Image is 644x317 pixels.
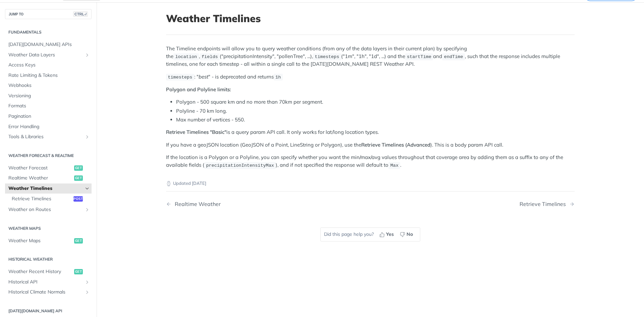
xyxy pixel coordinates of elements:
[361,142,430,148] strong: Retrieve Timelines (Advanced
[5,60,92,70] a: Access Keys
[85,52,90,58] button: Show subpages for Weather Data Layers
[199,73,208,80] em: best
[5,287,92,297] a: Historical Climate NormalsShow subpages for Historical Climate Normals
[74,269,83,274] span: get
[5,225,92,231] h2: Weather Maps
[5,29,92,35] h2: Fundamentals
[5,256,92,262] h2: Historical Weather
[166,194,575,214] nav: Pagination Controls
[8,103,90,109] span: Formats
[8,123,90,130] span: Error Handling
[166,86,231,93] strong: Polygon and Polyline limits:
[386,231,394,238] span: Yes
[8,206,83,213] span: Weather on Routes
[5,132,92,142] a: Tools & LibrariesShow subpages for Tools & Libraries
[444,54,463,59] span: endTime
[85,207,90,212] button: Show subpages for Weather on Routes
[85,279,90,285] button: Show subpages for Historical API
[5,267,92,277] a: Weather Recent Historyget
[176,98,575,106] li: Polygon - 500 square km and no more than 70km per segment.
[166,73,575,81] p: : " " - is deprecated and returns
[5,111,92,121] a: Pagination
[8,41,90,48] span: [DATE][DOMAIN_NAME] APIs
[390,163,398,168] span: Max
[8,194,92,204] a: Retrieve Timelinespost
[85,289,90,295] button: Show subpages for Historical Climate Normals
[275,75,281,80] span: 1h
[74,238,83,244] span: get
[5,236,92,246] a: Weather Mapsget
[176,107,575,115] li: Polyline - 70 km long.
[5,50,92,60] a: Weather Data LayersShow subpages for Weather Data Layers
[166,141,575,149] p: If you have a geoJSON location (GeoJSON of a Point, LineString or Polygon), use the ). This is a ...
[5,183,92,194] a: Weather TimelinesHide subpages for Weather Timelines
[168,75,192,80] span: timesteps
[166,154,575,169] p: If the location is a Polygon or a Polyline, you can specify whether you want the min/max/avg valu...
[74,165,83,171] span: get
[5,205,92,215] a: Weather on RoutesShow subpages for Weather on Routes
[315,54,339,59] span: timesteps
[8,289,83,296] span: Historical Climate Normals
[5,40,92,50] a: [DATE][DOMAIN_NAME] APIs
[206,163,274,168] span: precipitationIntensityMax
[8,165,72,171] span: Weather Forecast
[320,227,420,242] div: Did this page help you?
[5,9,92,19] button: JUMP TOCTRL-/
[166,129,226,135] strong: Retrieve Timelines "Basic"
[8,268,72,275] span: Weather Recent History
[8,52,83,58] span: Weather Data Layers
[5,101,92,111] a: Formats
[166,12,575,24] h1: Weather Timelines
[8,134,83,140] span: Tools & Libraries
[5,122,92,132] a: Error Handling
[8,93,90,99] span: Versioning
[397,229,417,240] button: No
[407,231,413,238] span: No
[8,62,90,68] span: Access Keys
[520,201,569,207] div: Retrieve Timelines
[12,196,72,202] span: Retrieve Timelines
[166,128,575,136] p: is a query param API call. It only works for lat/long location types.
[377,229,397,240] button: Yes
[73,11,88,17] span: CTRL-/
[171,201,221,207] div: Realtime Weather
[5,173,92,183] a: Realtime Weatherget
[85,134,90,140] button: Show subpages for Tools & Libraries
[8,237,72,244] span: Weather Maps
[202,54,218,59] span: fields
[5,81,92,91] a: Webhooks
[8,82,90,89] span: Webhooks
[5,70,92,81] a: Rate Limiting & Tokens
[73,196,83,202] span: post
[5,163,92,173] a: Weather Forecastget
[5,153,92,159] h2: Weather Forecast & realtime
[5,277,92,287] a: Historical APIShow subpages for Historical API
[8,279,83,285] span: Historical API
[85,186,90,191] button: Hide subpages for Weather Timelines
[407,54,431,59] span: startTime
[175,54,197,59] span: location
[166,45,575,68] p: The Timeline endpoints will allow you to query weather conditions (from any of the data layers in...
[8,175,72,181] span: Realtime Weather
[166,201,341,207] a: Previous Page: Realtime Weather
[166,180,575,187] p: Updated [DATE]
[74,175,83,181] span: get
[520,201,575,207] a: Next Page: Retrieve Timelines
[176,116,575,124] li: Max number of vertices - 550.
[8,113,90,120] span: Pagination
[5,91,92,101] a: Versioning
[8,185,83,192] span: Weather Timelines
[8,72,90,79] span: Rate Limiting & Tokens
[5,308,92,314] h2: [DATE][DOMAIN_NAME] API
